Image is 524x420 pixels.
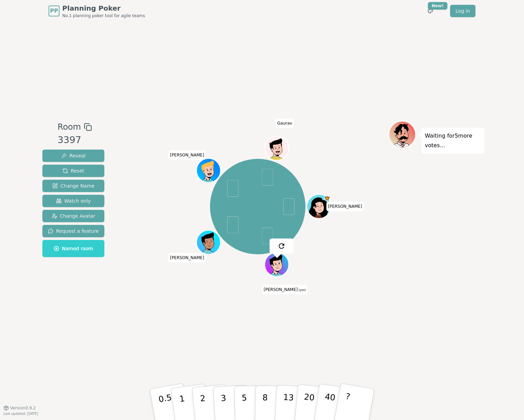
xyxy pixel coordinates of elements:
[276,119,294,128] span: Click to change your name
[57,121,81,133] span: Room
[42,195,104,207] button: Watch only
[425,131,481,150] p: Waiting for 5 more votes...
[424,5,436,17] button: New!
[42,240,104,257] button: Named room
[450,5,475,17] a: Log in
[48,228,99,234] span: Request a feature
[57,133,92,147] div: 3397
[168,150,206,160] span: Click to change your name
[10,405,36,411] span: Version 0.9.2
[54,245,93,252] span: Named room
[3,405,36,411] button: Version0.9.2
[262,285,307,294] span: Click to change your name
[265,253,288,276] button: Click to change your avatar
[49,3,145,18] a: PPPlanning PokerNo.1 planning poker tool for agile teams
[62,13,145,18] span: No.1 planning poker tool for agile teams
[62,3,145,13] span: Planning Poker
[56,198,91,204] span: Watch only
[42,180,104,192] button: Change Name
[52,182,94,189] span: Change Name
[42,210,104,222] button: Change Avatar
[3,412,38,416] span: Last updated: [DATE]
[50,7,58,15] span: PP
[52,213,95,219] span: Change Avatar
[277,242,286,250] img: reset
[42,150,104,162] button: Reveal
[61,152,86,159] span: Reveal
[42,225,104,237] button: Request a feature
[324,195,330,202] span: Cristina is the host
[168,253,206,263] span: Click to change your name
[42,165,104,177] button: Reset
[428,2,447,10] div: New!
[326,202,364,211] span: Click to change your name
[298,289,306,292] span: (you)
[63,167,84,174] span: Reset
